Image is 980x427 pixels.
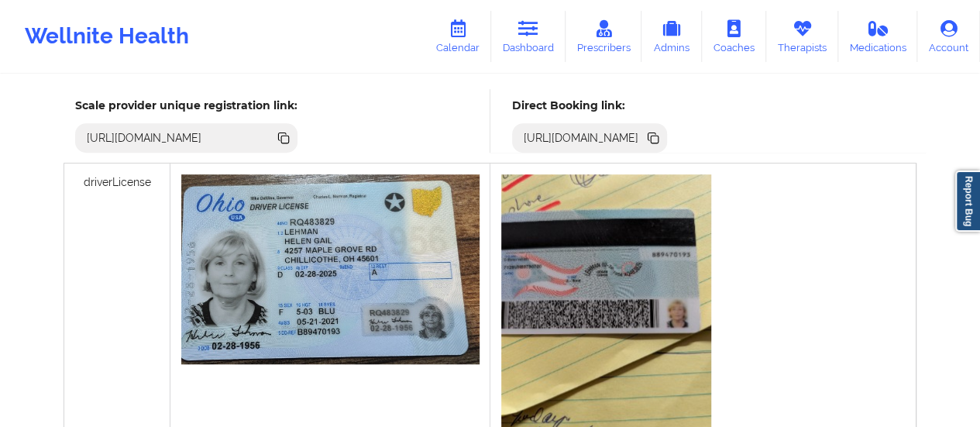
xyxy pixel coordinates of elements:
div: [URL][DOMAIN_NAME] [81,130,208,146]
a: Prescribers [566,11,642,62]
div: [URL][DOMAIN_NAME] [518,130,645,146]
a: Coaches [702,11,766,62]
a: Medications [838,11,918,62]
a: Admins [641,11,702,62]
a: Report Bug [955,170,980,232]
a: Calendar [425,11,491,62]
img: 48680df1-7ba8-4bc8-87be-9db19d685fa6_00a18413-a593-4b2c-9dbe-6ab3e9c24e1edr._lic.png [181,174,479,364]
a: Account [917,11,980,62]
h5: Scale provider unique registration link: [75,98,297,112]
h5: Direct Booking link: [512,98,668,112]
a: Dashboard [491,11,566,62]
a: Therapists [766,11,838,62]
